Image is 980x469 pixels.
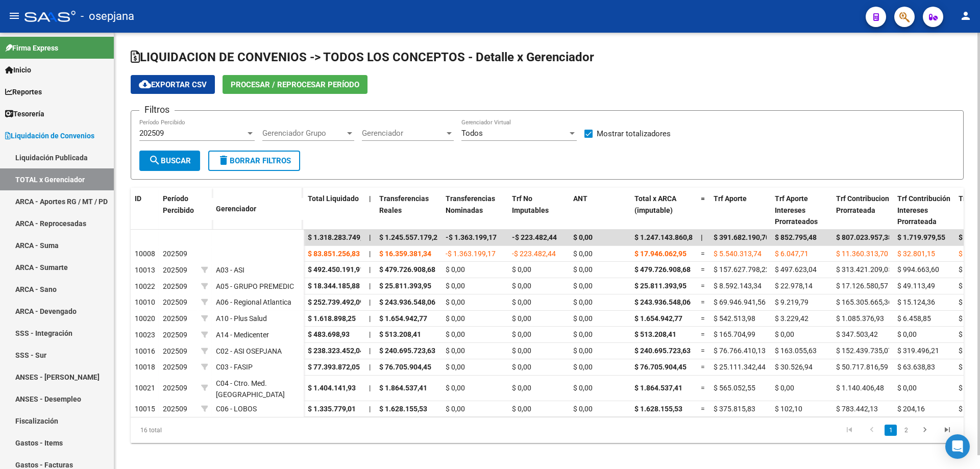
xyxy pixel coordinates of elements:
[5,108,44,119] span: Tesorería
[135,266,155,274] span: 10013
[512,363,531,371] span: $ 0,00
[573,405,593,413] span: $ 0,00
[369,250,371,258] span: |
[573,250,593,258] span: $ 0,00
[959,330,978,338] span: $ 0,00
[771,188,832,233] datatable-header-cell: Trf Aporte Intereses Prorrateados
[701,194,705,203] span: =
[308,298,364,306] span: $ 252.739.492,09
[775,314,808,323] span: $ 3.229,42
[308,330,350,338] span: $ 483.698,93
[900,425,912,436] a: 2
[375,188,442,233] datatable-header-cell: Transferencias Reales
[883,422,898,439] li: page 1
[836,330,878,338] span: $ 347.503,42
[159,188,197,231] datatable-header-cell: Período Percibido
[573,330,593,338] span: $ 0,00
[634,347,691,355] span: $ 240.695.723,63
[135,347,155,355] span: 10016
[379,384,427,392] span: $ 1.864.537,41
[897,347,939,355] span: $ 319.496,21
[775,282,813,290] span: $ 22.978,14
[512,194,549,214] span: Trf No Imputables
[701,405,705,413] span: =
[634,233,697,241] span: $ 1.247.143.860,87
[216,363,253,371] span: C03 - FASIP
[775,233,817,241] span: $ 852.795,48
[216,314,267,323] span: A10 - Plus Salud
[634,314,682,323] span: $ 1.654.942,77
[369,194,371,203] span: |
[446,250,496,258] span: -$ 1.363.199,17
[217,156,291,165] span: Borrar Filtros
[446,314,465,323] span: $ 0,00
[163,363,187,371] span: 202509
[634,250,687,258] span: $ 17.946.062,95
[216,282,294,290] span: A05 - GRUPO PREMEDIC
[512,282,531,290] span: $ 0,00
[634,384,682,392] span: $ 1.864.537,41
[304,188,365,233] datatable-header-cell: Total Liquidado
[775,194,818,226] span: Trf Aporte Intereses Prorrateados
[163,298,187,306] span: 202509
[308,363,360,371] span: $ 77.393.872,05
[8,10,20,22] mat-icon: menu
[701,314,705,323] span: =
[139,80,207,89] span: Exportar CSV
[379,405,427,413] span: $ 1.628.155,53
[135,331,155,339] span: 10023
[836,265,892,274] span: $ 313.421.209,05
[714,384,755,392] span: $ 565.052,55
[369,363,371,371] span: |
[634,194,676,214] span: Total x ARCA (imputable)
[442,188,508,233] datatable-header-cell: Transferencias Nominadas
[446,330,465,338] span: $ 0,00
[446,405,465,413] span: $ 0,00
[163,194,194,214] span: Período Percibido
[573,384,593,392] span: $ 0,00
[216,298,291,306] span: A06 - Regional Atlantica
[897,250,935,258] span: $ 32.801,15
[379,250,431,258] span: $ 16.359.381,34
[775,384,794,392] span: $ 0,00
[139,103,175,117] h3: Filtros
[701,384,705,392] span: =
[714,298,766,306] span: $ 69.946.941,56
[135,405,155,413] span: 10015
[446,384,465,392] span: $ 0,00
[139,129,164,138] span: 202509
[379,194,429,214] span: Transferencias Reales
[960,10,972,22] mat-icon: person
[446,233,497,241] span: -$ 1.363.199,17
[634,363,687,371] span: $ 76.705.904,45
[775,250,808,258] span: $ 6.047,71
[308,405,356,413] span: $ 1.335.779,01
[897,405,925,413] span: $ 204,16
[379,298,435,306] span: $ 243.936.548,06
[701,330,705,338] span: =
[446,347,465,355] span: $ 0,00
[308,384,356,392] span: $ 1.404.141,93
[573,298,593,306] span: $ 0,00
[308,194,359,203] span: Total Liquidado
[163,282,187,290] span: 202509
[836,250,888,258] span: $ 11.360.313,70
[135,250,155,258] span: 10008
[775,363,813,371] span: $ 30.526,94
[135,314,155,323] span: 10020
[369,330,371,338] span: |
[573,233,593,241] span: $ 0,00
[836,194,889,214] span: Trf Contribucion Prorrateada
[81,5,134,28] span: - osepjana
[231,80,359,89] span: Procesar / Reprocesar período
[5,64,31,76] span: Inicio
[512,330,531,338] span: $ 0,00
[461,129,483,138] span: Todos
[135,282,155,290] span: 10022
[714,405,755,413] span: $ 375.815,83
[163,331,187,339] span: 202509
[216,405,257,413] span: C06 - LOBOS
[897,330,917,338] span: $ 0,00
[446,282,465,290] span: $ 0,00
[5,42,58,54] span: Firma Express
